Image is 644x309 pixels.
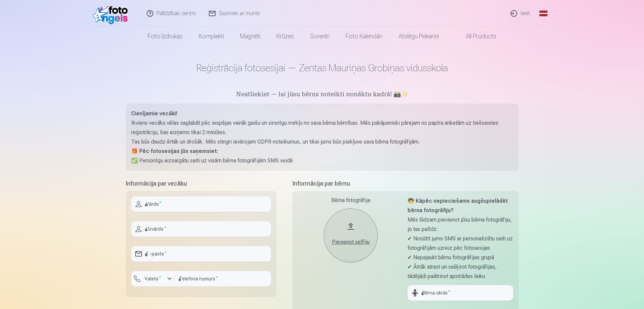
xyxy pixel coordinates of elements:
[298,196,404,204] div: Bērna fotogrāfija
[408,262,513,281] p: ✔ Ātrāk atrast un sašķirot fotogrāfijas, tādējādi paātrinot apstrādes laiku
[268,27,302,46] a: Krūzes
[131,156,513,165] p: ✅ Personīgu aizsargātu saiti uz visām bērna fotogrāfijām SMS veidā
[302,27,338,46] a: Suvenīri
[408,215,513,234] p: Mēs lūdzam pievienot jūsu bērna fotogrāfiju, jo tas palīdz:
[131,137,513,147] p: Tas būs daudz ērtāk un drošāk. Mēs stingri ievērojam GDPR noteikumus, un tikai jums būs piekļuve ...
[408,253,513,262] p: ✔ Nepajaukt bērnu fotogrāfijas grupā
[408,234,513,253] p: ✔ Nosūtīt jums SMS ar personalizētu saiti uz fotogrāfijām uzreiz pēc fotosesijas
[131,110,177,117] strong: Cienījamie vecāki!
[131,118,513,137] p: Ikviens vecāks vēlas saglabāt pēc iespējas vairāk gaišu un sirsnīgu mirkļu no sava bērna bērnības...
[324,208,378,262] button: Pievienot selfiju
[232,27,268,46] a: Magnēti
[191,27,232,46] a: Komplekti
[142,275,164,282] label: Valsts
[331,238,371,246] div: Pievienot selfiju
[131,271,175,286] button: Valsts*
[447,27,504,46] a: All products
[126,90,519,100] h5: Neatliekiet — lai jūsu bērns noteikti nonāktu kadrā! 📸✨
[126,62,519,74] h1: Reģistrācija fotosesijai — Zentas Mauriņas Grobiņas vidusskola
[93,3,131,24] img: /fa1
[408,198,508,214] strong: 🧒 Kāpēc nepieciešams augšupielādēt bērna fotogrāfiju?
[390,27,447,46] a: Atslēgu piekariņi
[126,179,276,188] h5: Informācija par vecāku
[293,179,519,188] h5: Informācija par bērnu
[140,27,191,46] a: Foto izdrukas
[131,148,218,154] strong: 🎁 Pēc fotosesijas jūs saņemsiet:
[338,27,390,46] a: Foto kalendāri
